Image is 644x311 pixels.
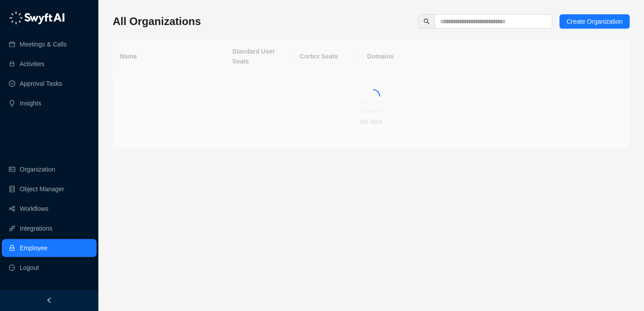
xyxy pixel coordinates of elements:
a: Integrations [20,219,52,237]
a: Meetings & Calls [20,35,67,53]
a: Approval Tasks [20,75,62,92]
a: Activities [20,55,44,73]
a: Insights [20,94,41,112]
span: search [424,18,430,25]
a: Object Manager [20,180,64,198]
span: Create Organization [567,17,623,26]
img: logo-05li4sbe.png [9,11,65,25]
span: Logout [20,259,39,277]
span: left [46,297,52,303]
h3: All Organizations [113,14,201,29]
span: loading [365,88,381,104]
a: Workflows [20,200,48,218]
button: Create Organization [559,14,630,29]
span: logout [9,265,15,271]
a: Employee [20,239,47,257]
a: Organization [20,160,55,178]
